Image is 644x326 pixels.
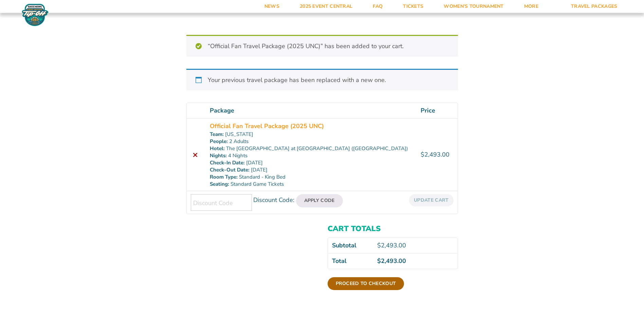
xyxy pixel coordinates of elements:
[210,131,412,138] p: [US_STATE]
[328,253,373,269] th: Total
[210,138,412,145] p: 2 Adults
[191,194,252,211] input: Discount Code
[210,181,412,188] p: Standard Game Tickets
[328,277,404,290] a: Proceed to checkout
[377,257,381,265] span: $
[210,174,238,181] dt: Room Type:
[377,241,406,249] bdi: 2,493.00
[210,159,412,166] p: [DATE]
[377,257,406,265] bdi: 2,493.00
[206,103,417,118] th: Package
[210,166,250,174] dt: Check-Out Date:
[210,174,412,181] p: Standard - King Bed
[210,122,324,131] a: Official Fan Travel Package (2025 UNC)
[421,150,424,159] span: $
[328,238,373,253] th: Subtotal
[191,150,200,159] a: Remove this item
[20,3,50,26] img: Fort Myers Tip-Off
[210,181,229,188] dt: Seating:
[328,224,458,233] h2: Cart totals
[409,194,453,206] button: Update cart
[210,166,412,174] p: [DATE]
[417,103,458,118] th: Price
[210,145,412,152] p: The [GEOGRAPHIC_DATA] at [GEOGRAPHIC_DATA] ([GEOGRAPHIC_DATA])
[210,159,245,166] dt: Check-In Date:
[210,152,412,159] p: 4 Nights
[377,241,381,249] span: $
[186,35,458,57] div: “Official Fan Travel Package (2025 UNC)” has been added to your cart.
[421,150,449,159] bdi: 2,493.00
[210,152,227,159] dt: Nights:
[296,194,343,207] button: Apply Code
[210,131,224,138] dt: Team:
[210,138,228,145] dt: People:
[210,145,225,152] dt: Hotel:
[186,69,458,90] div: Your previous travel package has been replaced with a new one.
[253,196,294,204] label: Discount Code:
